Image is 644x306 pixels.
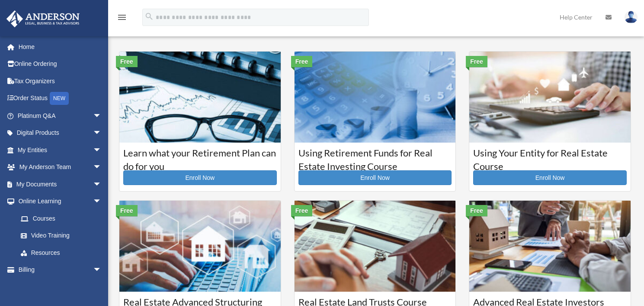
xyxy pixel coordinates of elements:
a: My Entitiesarrow_drop_down [6,141,115,159]
div: NEW [50,92,69,105]
span: arrow_drop_down [93,124,110,142]
a: My Anderson Teamarrow_drop_down [6,159,115,176]
span: arrow_drop_down [93,141,110,159]
h3: Learn what your Retirement Plan can do for you [123,146,277,168]
i: menu [117,12,127,23]
h3: Using Your Entity for Real Estate Course [473,146,627,168]
img: User Pic [625,11,638,23]
a: Platinum Q&Aarrow_drop_down [6,107,115,124]
a: Courses [12,210,110,227]
a: Enroll Now [473,170,627,185]
span: arrow_drop_down [93,193,110,211]
div: Free [466,205,487,216]
i: search [144,12,154,21]
div: Free [116,56,138,67]
a: My Documentsarrow_drop_down [6,176,115,193]
div: Free [116,205,138,216]
a: Order StatusNEW [6,90,115,107]
h3: Using Retirement Funds for Real Estate Investing Course [298,146,452,168]
a: Online Learningarrow_drop_down [6,193,115,210]
span: arrow_drop_down [93,159,110,176]
span: arrow_drop_down [93,107,110,125]
div: Free [466,56,487,67]
a: Enroll Now [298,170,452,185]
a: Home [6,38,115,55]
a: Tax Organizers [6,72,115,90]
a: Digital Productsarrow_drop_down [6,124,115,142]
a: Enroll Now [123,170,277,185]
div: Free [291,56,313,67]
span: arrow_drop_down [93,176,110,193]
a: Resources [12,244,115,261]
a: Online Ordering [6,55,115,73]
div: Free [291,205,313,216]
img: Anderson Advisors Platinum Portal [4,10,82,27]
a: Billingarrow_drop_down [6,261,115,279]
a: Video Training [12,227,115,244]
span: arrow_drop_down [93,261,110,279]
a: menu [117,15,127,23]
